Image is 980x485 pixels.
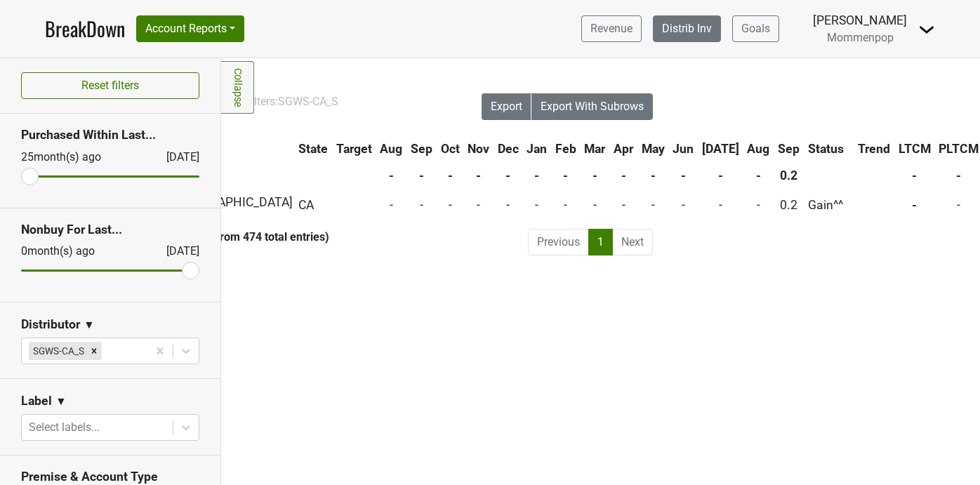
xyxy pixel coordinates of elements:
[45,14,125,44] a: BreakDown
[21,222,199,237] h3: Nonbuy For Last...
[278,95,338,108] span: SGWS-CA_S
[482,93,532,120] button: Export
[854,136,894,161] th: Trend: activate to sort column ascending
[21,243,133,260] div: 0 month(s) ago
[136,15,244,42] button: Account Reports
[669,136,697,161] th: Jun: activate to sort column ascending
[377,136,406,161] th: Aug: activate to sort column ascending
[581,15,642,42] a: Revenue
[531,93,653,120] button: Export With Subrows
[449,198,452,212] span: -
[390,198,393,212] span: -
[494,136,522,161] th: Dec: activate to sort column ascending
[638,136,668,161] th: May: activate to sort column ascending
[957,198,960,212] span: -
[638,163,668,188] th: -
[719,198,722,212] span: -
[21,149,133,166] div: 25 month(s) ago
[407,163,436,188] th: -
[21,470,199,484] h3: Premise & Account Type
[827,31,894,44] span: Mommenpop
[336,142,372,156] span: Target
[86,342,102,360] div: Remove SGWS-CA_S
[21,128,199,142] h3: Purchased Within Last...
[622,198,625,212] span: -
[535,198,538,212] span: -
[29,342,86,360] div: SGWS-CA_S
[682,198,685,212] span: -
[524,163,551,188] th: -
[464,136,493,161] th: Nov: activate to sort column ascending
[298,198,314,212] span: CA
[918,21,935,38] img: Dropdown Menu
[581,136,609,161] th: Mar: activate to sort column ascending
[541,100,644,113] span: Export With Subrows
[21,72,199,99] button: Reset filters
[895,136,934,161] th: LTCM: activate to sort column ascending
[653,15,721,42] a: Distrib Inv
[174,195,293,209] span: [GEOGRAPHIC_DATA]
[437,163,463,188] th: -
[732,15,779,42] a: Goals
[610,136,637,161] th: Apr: activate to sort column ascending
[744,136,774,161] th: Aug: activate to sort column ascending
[154,243,199,260] div: [DATE]
[21,317,80,332] h3: Distributor
[651,198,655,212] span: -
[494,163,522,188] th: -
[581,163,609,188] th: -
[377,163,406,188] th: -
[552,163,580,188] th: -
[895,163,934,188] th: -
[55,393,67,410] span: ▼
[939,142,979,156] span: PLTCM
[171,136,286,161] th: City: activate to sort column ascending
[464,163,493,188] th: -
[780,198,797,212] span: 0.2
[774,163,803,188] th: 0.2
[477,198,480,212] span: -
[610,163,637,188] th: -
[84,317,95,333] span: ▼
[804,190,853,220] td: Gain^^
[698,136,743,161] th: Jul: activate to sort column ascending
[757,198,760,212] span: -
[698,163,743,188] th: -
[21,394,52,408] h3: Label
[437,136,463,161] th: Oct: activate to sort column ascending
[245,93,442,110] div: Filters:
[669,163,697,188] th: -
[858,142,890,156] span: Trend
[506,198,510,212] span: -
[407,136,436,161] th: Sep: activate to sort column ascending
[295,136,331,161] th: State: activate to sort column ascending
[588,229,613,255] a: 1
[420,198,423,212] span: -
[221,61,254,114] a: Collapse
[804,136,853,161] th: Status: activate to sort column ascending
[813,11,907,29] div: [PERSON_NAME]
[808,142,844,156] span: Status
[154,149,199,166] div: [DATE]
[899,142,931,156] span: LTCM
[333,136,376,161] th: Target: activate to sort column ascending
[593,198,597,212] span: -
[491,100,522,113] span: Export
[564,198,567,212] span: -
[774,136,803,161] th: Sep: activate to sort column ascending
[524,136,551,161] th: Jan: activate to sort column ascending
[912,198,917,212] span: -
[552,136,580,161] th: Feb: activate to sort column ascending
[744,163,774,188] th: -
